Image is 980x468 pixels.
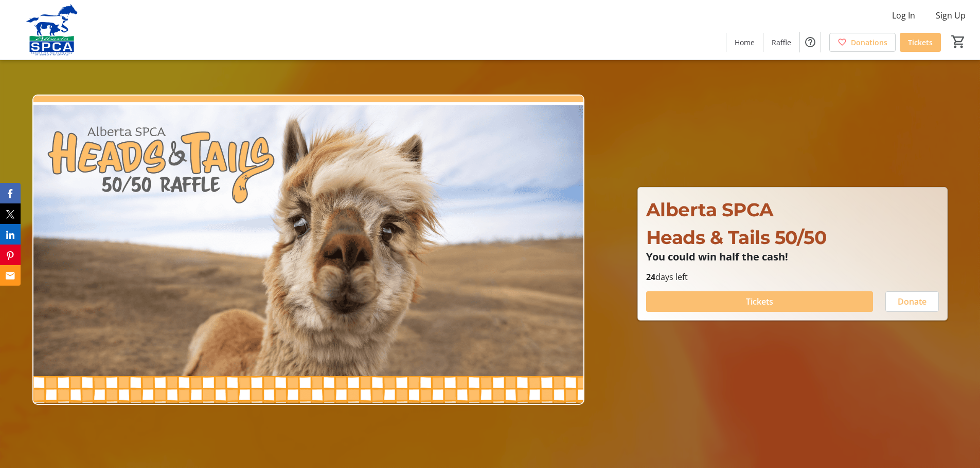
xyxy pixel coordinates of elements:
a: Raffle [763,33,799,52]
button: Sign Up [928,7,974,24]
span: Donations [851,37,887,48]
span: Log In [892,9,915,22]
span: Donate [898,295,926,308]
p: You could win half the cash! [646,251,939,263]
p: days left [646,271,939,283]
button: Cart [949,32,968,51]
button: Help [800,32,821,52]
a: Tickets [900,33,941,52]
span: Sign Up [936,9,966,22]
span: Heads & Tails 50/50 [646,226,827,249]
button: Tickets [646,291,873,312]
span: Tickets [746,295,773,308]
span: Tickets [908,37,933,48]
a: Donations [829,33,896,52]
a: Home [726,33,763,52]
span: 24 [646,271,655,283]
span: Home [735,37,755,48]
button: Donate [885,291,939,312]
span: Alberta SPCA [646,198,774,221]
button: Log In [884,7,923,24]
span: Raffle [772,37,791,48]
img: Alberta SPCA's Logo [6,4,98,55]
img: Campaign CTA Media Photo [32,95,584,405]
